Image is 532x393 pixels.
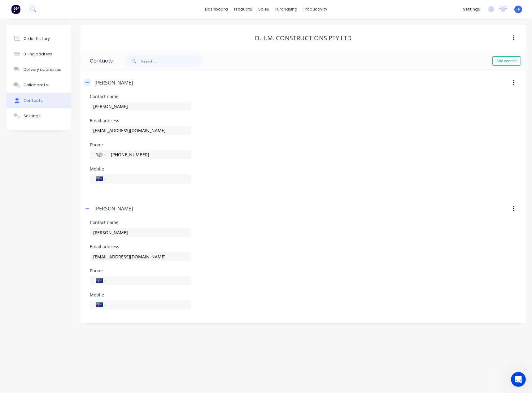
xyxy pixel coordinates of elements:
[90,143,191,147] div: Phone
[6,62,71,77] button: Delivery addresses
[24,82,48,88] div: Collaborate
[24,67,61,72] div: Delivery addresses
[24,98,43,103] div: Contacts
[460,5,483,14] div: settings
[24,51,52,57] div: Billing address
[6,93,71,108] button: Contacts
[300,5,330,14] div: productivity
[90,94,191,99] div: Contact name
[81,51,113,71] div: Contacts
[6,108,71,124] button: Settings
[90,167,191,171] div: Mobile
[255,34,352,42] div: D.H.M. Constructions Pty Ltd
[24,36,50,41] div: Order history
[90,244,191,249] div: Email address
[94,205,133,212] div: [PERSON_NAME]
[231,5,255,14] div: products
[90,269,191,273] div: Phone
[492,56,521,66] button: Add contact
[4,2,16,14] button: go back
[11,5,20,14] img: Factory
[94,79,133,86] div: [PERSON_NAME]
[90,220,191,225] div: Contact name
[272,5,300,14] div: purchasing
[141,55,203,67] input: Search...
[6,31,71,46] button: Order history
[255,5,272,14] div: sales
[511,372,526,387] iframe: To enrich screen reader interactions, please activate Accessibility in Grammarly extension settings
[109,3,120,14] div: Close
[90,119,191,123] div: Email address
[24,113,41,119] div: Settings
[90,293,191,297] div: Mobile
[6,46,71,62] button: Billing address
[516,6,521,12] span: TR
[202,5,231,14] a: dashboard
[6,77,71,93] button: Collaborate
